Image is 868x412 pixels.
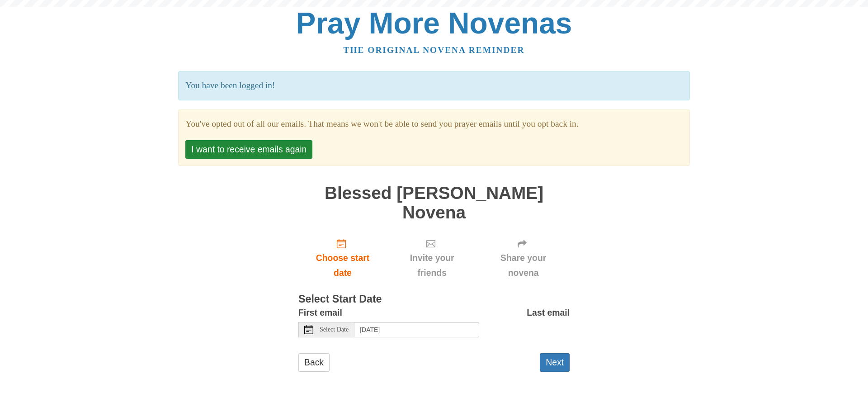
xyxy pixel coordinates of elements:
[477,231,570,285] div: Click "Next" to confirm your start date first.
[298,353,330,372] a: Back
[178,71,689,100] p: You have been logged in!
[298,305,342,320] label: First email
[527,305,570,320] label: Last email
[298,184,570,222] h1: Blessed [PERSON_NAME] Novena
[307,251,378,280] span: Choose start date
[298,294,570,305] h3: Select Start Date
[486,251,561,280] span: Share your novena
[185,140,312,159] button: I want to receive emails again
[396,251,468,280] span: Invite your friends
[298,231,387,285] a: Choose start date
[387,231,477,285] div: Click "Next" to confirm your start date first.
[344,45,525,55] a: The original novena reminder
[540,353,570,372] button: Next
[320,327,349,333] span: Select Date
[185,117,682,132] section: You've opted out of all our emails. That means we won't be able to send you prayer emails until y...
[296,6,572,40] a: Pray More Novenas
